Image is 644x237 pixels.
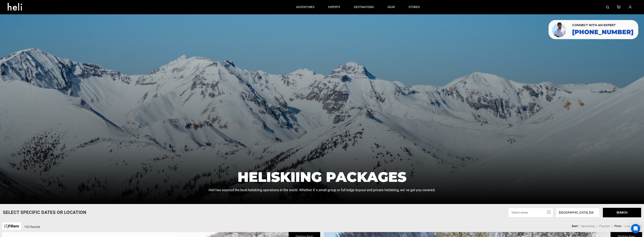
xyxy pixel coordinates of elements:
[354,5,374,9] p: destinations
[209,170,436,184] h1: Heliskiing Packages
[24,225,40,229] span: 152 Results
[614,224,623,228] li: Price :
[606,6,609,9] img: search-bar-icon.svg
[2,222,21,230] a: Filters
[599,224,610,228] span: Popular
[3,209,86,216] p: Select Specific Dates Or Location
[597,224,597,228] li: |
[551,22,567,38] img: contact our team
[296,5,314,9] p: adventures
[572,224,579,228] li: Sort :
[209,188,436,193] p: Heli has sourced the best heliskiing operations in the world. Whether it`s small group or full lo...
[556,208,600,217] input: Enter a location
[572,24,633,27] span: CONNECT WITH AN EXPERT
[4,224,8,228] img: btn-icon.svg
[572,29,633,35] a: [PHONE_NUMBER]
[328,5,340,9] p: experts
[508,208,553,217] input: Select dates
[631,224,640,233] div: Open Intercom Messenger
[612,224,612,228] li: |
[624,224,630,228] span: Low
[581,224,595,228] span: Upcoming
[603,208,641,217] button: SEARCH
